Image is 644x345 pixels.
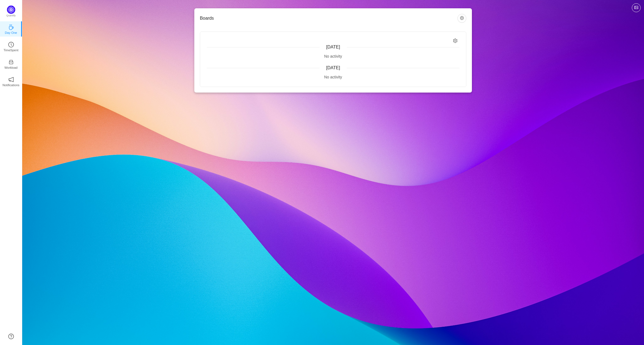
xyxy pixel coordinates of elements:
[453,39,458,43] i: icon: setting
[7,6,15,14] img: Quantify
[8,77,14,82] i: icon: notification
[200,16,457,21] h3: Boards
[8,59,14,65] i: icon: inbox
[457,14,466,23] button: icon: setting
[8,61,14,67] a: icon: inboxWorkload
[8,44,14,49] a: icon: clock-circleTimeSpent
[632,3,641,12] button: icon: picture
[326,65,340,70] span: [DATE]
[8,26,14,32] a: icon: coffeeDay One
[8,78,14,84] a: icon: notificationNotifications
[326,45,340,49] span: [DATE]
[8,24,14,30] i: icon: coffee
[6,14,16,18] p: Quantify
[207,74,459,80] div: No activity
[4,48,19,53] p: TimeSpent
[8,42,14,47] i: icon: clock-circle
[2,83,19,88] p: Notifications
[4,65,17,70] p: Workload
[5,30,17,35] p: Day One
[8,334,14,339] a: icon: question-circle
[207,53,459,59] div: No activity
